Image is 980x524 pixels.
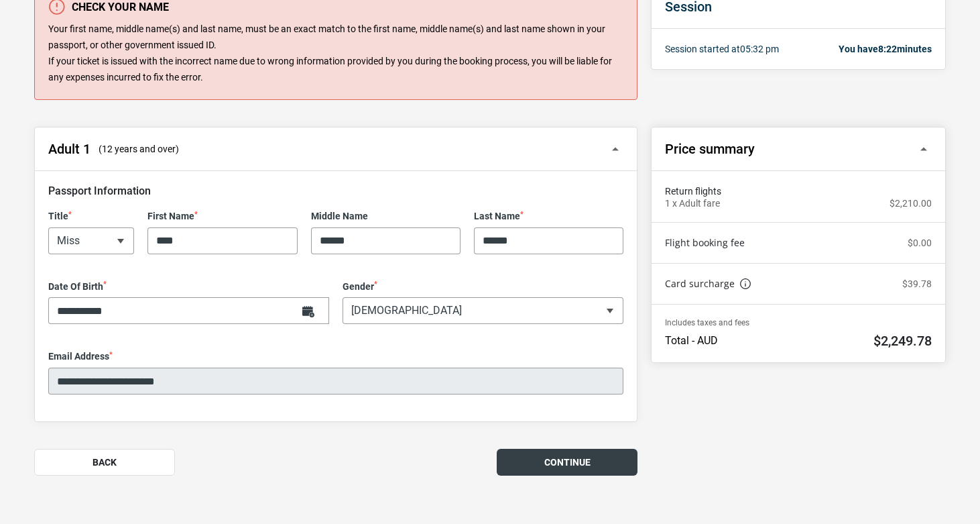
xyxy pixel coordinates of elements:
button: Continue [497,449,637,476]
h2: Adult 1 [48,141,90,157]
span: Miss [49,228,133,254]
label: Gender [343,281,623,293]
a: Flight booking fee [665,236,745,250]
h3: Passport Information [48,185,623,197]
p: $39.78 [902,278,932,290]
h2: $2,249.78 [873,333,932,349]
p: Total - AUD [665,334,718,348]
label: Title [48,211,134,222]
p: Session started at [665,42,779,56]
span: Miss [48,227,134,254]
label: Last Name [474,211,623,222]
label: First Name [147,211,297,222]
a: Card surcharge [665,277,751,291]
span: 05:32 pm [740,44,779,54]
h2: Price summary [665,141,755,157]
button: Adult 1 (12 years and over) [35,127,637,171]
p: $2,210.00 [890,198,932,209]
label: Date Of Birth [48,281,329,293]
span: Female [343,297,623,324]
button: Back [34,449,175,476]
p: Your first name, middle name(s) and last name, must be an exact match to the first name, middle n... [48,21,623,85]
span: 8:22 [878,44,897,54]
p: 1 x Adult fare [665,198,720,209]
p: You have minutes [839,42,932,56]
label: Middle Name [311,211,461,222]
p: $0.00 [908,238,932,249]
span: Return flights [665,185,932,198]
label: Email Address [48,351,623,362]
p: Includes taxes and fees [665,318,932,327]
span: Female [343,298,623,323]
span: (12 years and over) [99,142,179,156]
button: Price summary [652,127,945,171]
